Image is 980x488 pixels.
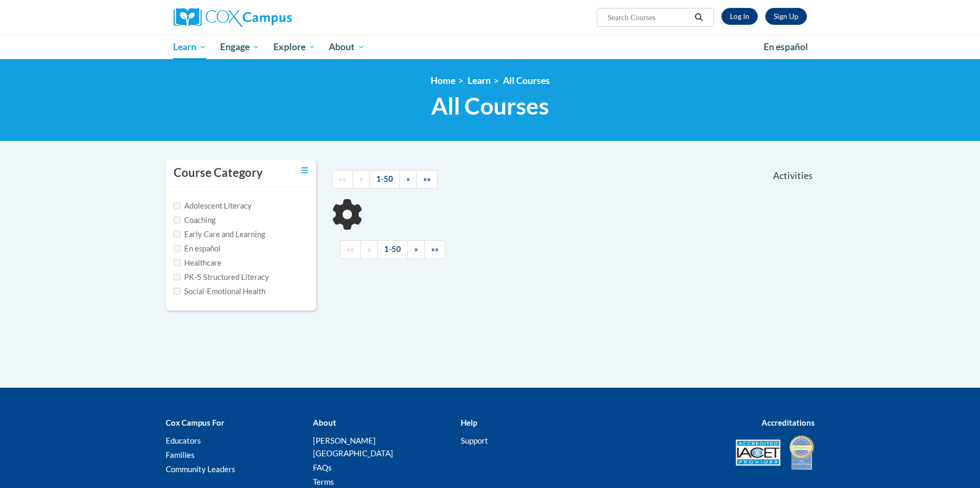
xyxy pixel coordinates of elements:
[765,8,807,25] a: Register
[174,217,180,223] input: Checkbox for Options
[301,165,308,176] a: Toggle collapse
[166,418,224,427] b: Cox Campus For
[174,231,180,238] input: Checkbox for Options
[691,11,707,24] button: Search
[367,245,371,254] span: «
[273,41,316,53] span: Explore
[721,8,758,25] a: Log In
[369,170,400,189] a: 1-50
[461,418,477,427] b: Help
[431,75,455,86] a: Home
[431,92,549,120] span: All Courses
[313,436,393,458] a: [PERSON_NAME][GEOGRAPHIC_DATA]
[313,463,332,472] a: FAQs
[468,75,491,86] a: Learn
[377,240,408,259] a: 1-50
[359,174,363,183] span: «
[399,170,417,189] a: Next
[174,286,265,297] label: Social-Emotional Health
[174,257,222,269] label: Healthcare
[174,8,292,27] img: Cox Campus
[606,11,691,24] input: Search Courses
[353,170,370,189] a: Previous
[174,274,180,280] input: Checkbox for Options
[174,259,180,266] input: Checkbox for Options
[166,464,235,474] a: Community Leaders
[158,35,823,59] div: Main menu
[416,170,437,189] a: End
[174,243,221,255] label: En español
[174,271,269,283] label: PK-5 Structured Literacy
[332,170,353,189] a: Begining
[174,165,263,181] h3: Course Category
[174,288,180,295] input: Checkbox for Options
[423,174,431,183] span: »»
[406,174,410,183] span: »
[414,245,418,254] span: »
[267,35,322,59] a: Explore
[762,418,815,427] b: Accreditations
[503,75,550,86] a: All Courses
[173,41,206,53] span: Learn
[174,229,265,240] label: Early Care and Learning
[431,245,439,254] span: »»
[407,240,425,259] a: Next
[360,240,378,259] a: Previous
[736,439,781,466] img: Accredited IACET® Provider
[174,200,252,212] label: Adolescent Literacy
[322,35,372,59] a: About
[167,35,214,59] a: Learn
[313,418,336,427] b: About
[340,240,361,259] a: Begining
[339,174,346,183] span: ««
[773,170,813,182] span: Activities
[213,35,267,59] a: Engage
[220,41,260,53] span: Engage
[757,36,815,58] a: En español
[174,8,374,27] a: Cox Campus
[347,245,354,254] span: ««
[424,240,445,259] a: End
[166,450,195,459] a: Families
[788,434,815,471] img: IDA® Accredited
[313,477,334,486] a: Terms
[329,41,365,53] span: About
[174,245,180,252] input: Checkbox for Options
[764,41,808,52] span: En español
[461,436,488,445] a: Support
[174,214,215,226] label: Coaching
[174,202,180,209] input: Checkbox for Options
[166,436,201,445] a: Educators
